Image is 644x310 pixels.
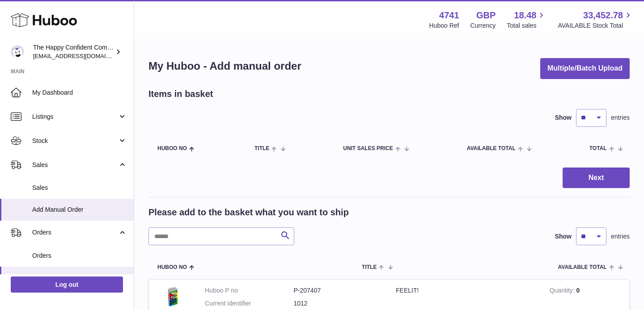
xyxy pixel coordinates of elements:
span: entries [611,232,630,241]
span: My Dashboard [32,88,127,97]
img: FEELIT! [156,286,191,308]
label: Show [555,232,572,241]
span: 33,452.78 [583,9,623,21]
span: Total sales [507,21,547,30]
span: Sales [32,161,118,169]
span: Orders [32,251,127,260]
span: AVAILABLE Total [467,146,516,151]
span: Unit Sales Price [343,146,393,151]
img: contact@happyconfident.com [11,45,24,59]
div: Currency [470,21,496,30]
a: 18.48 Total sales [507,9,547,30]
h2: Please add to the basket what you want to ship [148,206,349,218]
span: 18.48 [514,9,536,21]
span: Title [254,146,269,151]
strong: GBP [476,9,496,21]
span: entries [611,113,630,122]
span: Sales [32,184,127,192]
span: [EMAIL_ADDRESS][DOMAIN_NAME] [33,52,131,59]
button: Next [563,168,630,189]
h2: Items in basket [148,88,213,100]
dd: 1012 [294,299,383,308]
div: Huboo Ref [429,21,459,30]
span: Add Manual Order [32,205,127,214]
span: Orders [32,228,118,237]
label: Show [555,113,572,122]
dd: P-207407 [294,286,383,295]
dt: Huboo P no [205,286,294,295]
h1: My Huboo - Add manual order [148,59,301,73]
span: Title [362,264,377,270]
button: Multiple/Batch Upload [540,58,630,79]
span: AVAILABLE Stock Total [558,21,633,30]
div: The Happy Confident Company [33,43,114,60]
span: AVAILABLE Total [558,264,607,270]
span: Huboo no [157,146,187,151]
a: Log out [11,276,123,293]
strong: Quantity [550,287,576,296]
span: Stock [32,137,118,145]
a: 33,452.78 AVAILABLE Stock Total [558,9,633,30]
span: Total [589,146,607,151]
span: Listings [32,113,118,121]
dt: Current identifier [205,299,294,308]
strong: 4741 [439,9,459,21]
span: Huboo no [157,264,187,270]
span: Add Manual Order [32,273,127,282]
